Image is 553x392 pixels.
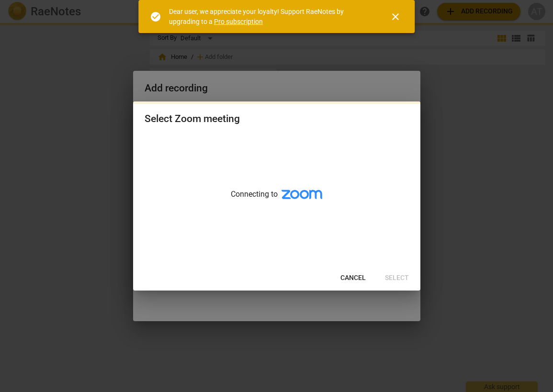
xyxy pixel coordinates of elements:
[384,5,407,28] button: Close
[333,269,373,287] button: Cancel
[214,18,263,25] a: Pro subscription
[169,7,373,26] div: Dear user, we appreciate your loyalty! Support RaeNotes by upgrading to a
[150,11,161,22] span: check_circle
[390,11,401,22] span: close
[340,273,366,283] span: Cancel
[145,113,240,125] div: Select Zoom meeting
[133,134,420,266] div: Connecting to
